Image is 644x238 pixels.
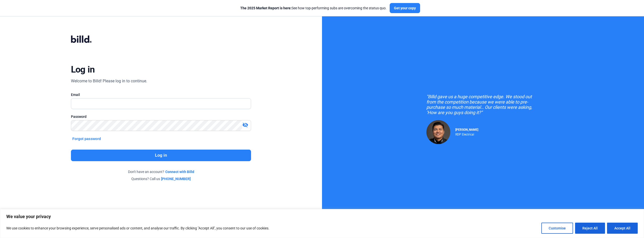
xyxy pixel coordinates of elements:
[240,6,292,10] span: The 2025 Market Report is here:
[455,131,478,136] div: RDP Electrical
[71,92,251,97] div: Email
[71,64,95,75] div: Log in
[541,223,573,234] button: Customise
[161,176,191,181] a: [PHONE_NUMBER]
[607,223,638,234] button: Accept All
[71,176,251,181] div: Questions? Call us
[165,169,194,174] a: Connect with Billd
[390,3,420,13] button: Get your copy
[71,169,251,174] div: Don't have an account?
[71,136,103,142] button: Forgot password
[6,225,269,231] p: We use cookies to enhance your browsing experience, serve personalised ads or content, and analys...
[426,120,450,144] img: Raul Pacheco
[71,78,147,84] div: Welcome to Billd! Please log in to continue.
[71,150,251,161] button: Log in
[6,214,638,220] p: We value your privacy
[240,6,387,11] div: See how top-performing subs are overcoming the status quo.
[426,94,540,115] div: "Billd gave us a huge competitive edge. We stood out from the competition because we were able to...
[575,223,605,234] button: Reject All
[71,114,251,119] div: Password
[455,128,478,131] span: [PERSON_NAME]
[242,122,248,128] mat-icon: visibility_off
